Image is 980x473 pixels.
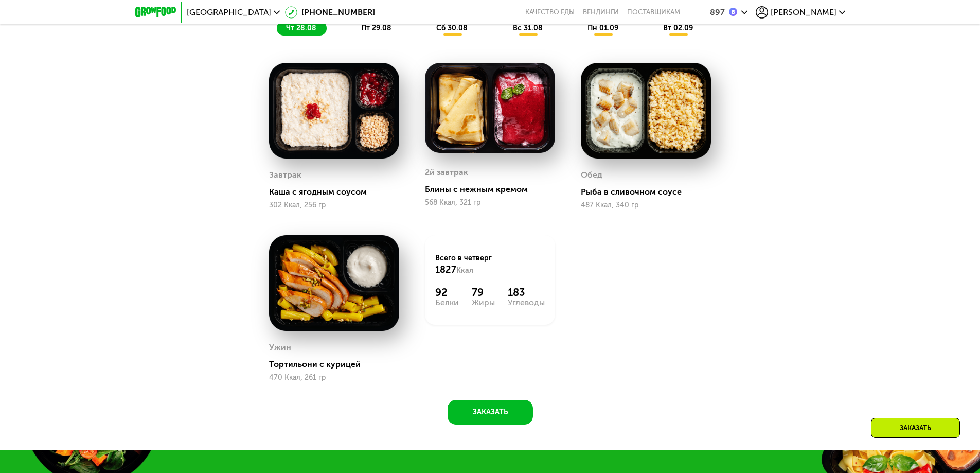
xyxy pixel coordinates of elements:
[456,266,473,275] span: Ккал
[435,253,545,276] div: Всего в четверг
[472,299,495,307] div: Жиры
[425,184,563,195] div: Блины с нежным кремом
[871,418,960,438] div: Заказать
[425,199,555,207] div: 568 Ккал, 321 гр
[581,187,719,197] div: Рыба в сливочном соусе
[435,299,459,307] div: Белки
[627,8,680,16] div: поставщикам
[269,167,301,183] div: Завтрак
[269,340,291,355] div: Ужин
[448,400,533,425] button: Заказать
[581,167,602,183] div: Обед
[508,299,545,307] div: Углеводы
[525,8,575,16] a: Качество еды
[269,187,407,197] div: Каша с ягодным соусом
[269,374,399,382] div: 470 Ккал, 261 гр
[472,286,495,299] div: 79
[361,24,391,32] span: пт 29.08
[583,8,619,16] a: Вендинги
[581,201,711,209] div: 487 Ккал, 340 гр
[269,359,407,370] div: Тортильони с курицей
[663,24,693,32] span: вт 02.09
[435,264,456,275] span: 1827
[435,286,459,299] div: 92
[771,8,836,16] span: [PERSON_NAME]
[436,24,468,32] span: сб 30.08
[508,286,545,299] div: 183
[513,24,543,32] span: вс 31.08
[710,8,725,16] div: 897
[285,6,375,19] a: [PHONE_NUMBER]
[269,201,399,209] div: 302 Ккал, 256 гр
[187,8,271,16] span: [GEOGRAPHIC_DATA]
[286,24,316,32] span: чт 28.08
[587,24,618,32] span: пн 01.09
[425,165,468,180] div: 2й завтрак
